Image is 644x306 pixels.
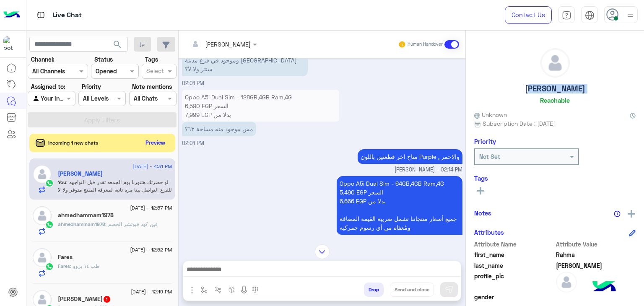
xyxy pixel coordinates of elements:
[614,210,621,217] img: notes
[201,286,208,293] img: select flow
[229,286,235,293] img: create order
[182,80,204,86] span: 02:01 PM
[540,96,570,104] h6: Reachable
[474,174,636,182] h6: Tags
[625,10,636,21] img: profile
[358,149,462,164] p: 23/8/2025, 2:14 PM
[390,283,434,297] button: Send and close
[395,166,462,174] span: [PERSON_NAME] - 02:14 PM
[474,293,554,301] span: gender
[107,37,128,55] button: search
[182,44,308,76] p: 23/8/2025, 2:01 PM
[48,139,98,147] span: Incoming 1 new chats
[58,221,105,227] span: ahmedhammam1978
[52,10,82,21] p: Live Chat
[525,84,585,93] h5: [PERSON_NAME]
[541,49,569,77] img: defaultAdmin.png
[82,82,101,91] label: Priority
[556,293,636,301] span: null
[474,110,507,119] span: Unknown
[239,285,249,295] img: send voice note
[585,10,595,20] img: tab
[58,179,66,185] span: You
[628,210,635,218] img: add
[182,122,256,136] p: 23/8/2025, 2:01 PM
[215,286,221,293] img: Trigger scenario
[505,6,552,24] a: Contact Us
[558,6,575,24] a: tab
[33,248,52,267] img: defaultAdmin.png
[474,240,554,249] span: Attribute Name
[58,170,103,177] h5: Rahma Youssef
[58,254,73,261] h5: Fares
[225,283,239,296] button: create order
[112,39,122,49] span: search
[131,288,172,296] span: [DATE] - 12:19 PM
[474,228,504,236] h6: Attributes
[315,244,330,259] img: scroll
[556,250,636,259] span: Rahma
[556,261,636,270] span: Youssef
[28,112,177,127] button: Apply Filters
[130,204,172,212] span: [DATE] - 12:57 PM
[58,179,172,193] span: لو حضرتك هتنورنا يوم الجمعه تقدر قبل التواجهه للفرع التواصل بينا مره تانيه لمعرفه المنتج متوفر ول...
[132,82,172,91] label: Note mentions
[364,283,384,297] button: Drop
[33,165,52,184] img: defaultAdmin.png
[408,41,443,48] small: Human Handover
[3,36,18,52] img: 1403182699927242
[45,262,54,271] img: WhatsApp
[589,272,619,302] img: hulul-logo.png
[58,296,111,303] h5: Mohamed Reda
[70,263,100,269] span: طب ١٤ بروو
[252,287,259,293] img: make a call
[58,212,114,219] h5: ahmedhammam1978
[182,140,204,146] span: 02:01 PM
[197,283,211,296] button: select flow
[337,176,462,235] p: 23/8/2025, 2:17 PM
[94,55,113,64] label: Status
[45,179,54,187] img: WhatsApp
[445,285,453,294] img: send message
[474,250,554,259] span: first_name
[562,10,571,20] img: tab
[556,240,636,249] span: Attribute Value
[3,6,20,24] img: Logo
[474,137,496,145] h6: Priority
[45,220,54,229] img: WhatsApp
[105,221,158,227] span: فين كود فيوتشر الخصم
[130,246,172,254] span: [DATE] - 12:52 PM
[483,119,555,128] span: Subscription Date : [DATE]
[145,66,164,77] div: Select
[556,272,577,293] img: defaultAdmin.png
[36,10,46,20] img: tab
[182,90,339,148] p: 23/8/2025, 2:01 PM
[474,272,554,291] span: profile_pic
[58,263,70,269] span: Fares
[33,206,52,225] img: defaultAdmin.png
[474,209,491,217] h6: Notes
[187,285,197,295] img: send attachment
[104,296,110,303] span: 1
[31,55,55,64] label: Channel:
[142,137,169,149] button: Preview
[145,55,158,64] label: Tags
[31,82,65,91] label: Assigned to:
[474,261,554,270] span: last_name
[133,163,172,170] span: [DATE] - 4:31 PM
[211,283,225,296] button: Trigger scenario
